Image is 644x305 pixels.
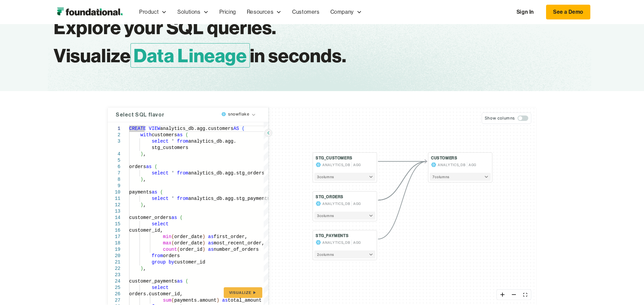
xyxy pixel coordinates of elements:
[108,291,120,297] div: 26
[146,164,152,169] span: as
[174,259,205,265] span: customer_id
[129,215,171,220] span: customer_orders
[216,298,219,303] span: )
[152,189,157,195] span: as
[432,174,449,179] span: 7 column s
[317,174,334,179] span: 3 column s
[54,5,126,19] img: Foundational Logo
[214,234,248,239] span: first_order,
[108,285,120,291] div: 25
[330,8,354,16] div: Company
[163,298,171,303] span: sum
[177,196,189,201] span: from
[108,157,120,164] div: 5
[247,8,273,16] div: Resources
[322,201,350,206] span: ANALYTICS_DB
[202,240,205,246] span: )
[174,234,202,239] span: order_date
[316,194,343,200] h4: STG_ORDERS
[108,208,120,215] div: 13
[108,170,120,176] div: 7
[108,196,120,202] div: 11
[353,240,361,245] span: AGG
[141,151,143,157] span: )
[130,43,250,68] span: Data Lineage
[188,196,270,201] span: analytics_db.agg.stg_payments
[108,132,120,138] div: 2
[174,298,216,303] span: payments.amount
[108,221,120,227] div: 15
[177,170,189,176] span: from
[177,132,183,138] span: as
[546,5,590,19] a: See a Demo
[163,240,171,246] span: max
[214,247,259,252] span: number_of_orders
[108,126,120,132] div: 1
[160,189,163,195] span: (
[152,170,168,176] span: select
[172,1,214,23] div: Solutions
[163,253,180,258] span: orders
[316,194,374,206] button: STG_ORDERSANALYTICS_DBAGG
[508,290,520,300] button: zoom out
[469,162,476,167] span: AGG
[241,1,287,23] div: Resources
[129,126,146,131] span: CREATE
[482,112,531,124] button: Show columns
[202,247,205,252] span: )
[143,202,146,208] span: ,
[378,161,427,200] g: Edge from d91d737cb9fbe058b277ce7095e2c624 to e6dff7ebaf40253a98a981811306d210
[171,240,174,246] span: (
[180,215,182,220] span: (
[108,272,120,278] div: 23
[129,279,177,284] span: customer_payments
[152,139,168,144] span: select
[431,155,489,167] button: CUSTOMERSANALYTICS_DBAGG
[202,234,205,239] span: )
[214,240,264,246] span: most_recent_order,
[108,253,120,259] div: 20
[229,290,252,295] span: Visualize
[208,247,214,252] span: as
[108,151,120,157] div: 4
[152,285,168,290] span: select
[54,13,421,70] h1: Explore your SQL queries. Visualize in seconds.
[171,298,174,303] span: (
[316,155,374,167] button: STG_CUSTOMERSANALYTICS_DBAGG
[224,287,262,298] button: Visualize
[152,253,163,258] span: from
[169,259,174,265] span: by
[129,291,183,297] span: orders.customer_id,
[353,201,361,206] span: AGG
[152,259,166,265] span: group
[108,227,120,234] div: 16
[129,164,146,169] span: orders
[143,266,146,271] span: ,
[129,189,152,195] span: payments
[108,202,120,208] div: 12
[316,233,348,238] h4: STG_PAYMENTS
[317,213,334,218] span: 3 column s
[353,162,361,167] span: AGG
[180,247,202,252] span: order_id
[141,266,143,271] span: )
[149,126,160,131] span: VIEW
[438,162,466,167] span: ANALYTICS_DB
[174,240,202,246] span: order_date
[185,279,188,284] span: (
[222,298,228,303] span: as
[108,297,120,304] div: 27
[108,240,120,246] div: 18
[134,1,172,23] div: Product
[108,138,120,145] div: 3
[510,5,541,19] a: Sign In
[242,126,245,131] span: (
[143,151,146,157] span: ,
[129,228,163,233] span: customer_id,
[185,132,188,138] span: (
[287,1,325,23] a: Customers
[141,177,143,182] span: )
[139,8,159,16] div: Product
[177,8,200,16] div: Solutions
[497,290,508,300] button: zoom in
